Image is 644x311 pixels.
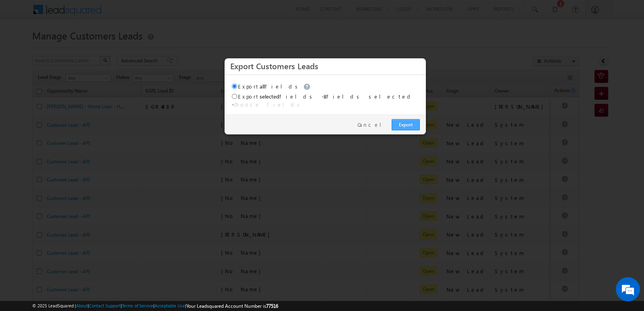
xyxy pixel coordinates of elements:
em: Start Chat [109,248,146,259]
h3: Export Customers Leads [230,59,420,73]
a: Acceptable Use [155,303,185,308]
div: Minimize live chat window [132,4,151,23]
a: Choose fields [234,101,303,108]
div: Chat with us now [42,42,135,53]
label: Export fields [232,93,315,100]
img: d_60004797649_company_0_60004797649 [14,42,34,53]
label: Export fields [232,83,312,90]
a: Contact Support [89,303,121,308]
span: 8 [324,93,326,100]
span: - [232,101,303,108]
a: Export [392,119,420,130]
span: 77516 [266,303,278,309]
span: Your Leadsquared Account Number is [186,303,278,309]
span: all [260,83,265,90]
input: Exportallfields [232,84,237,89]
span: selected [260,93,279,100]
textarea: Type your message and hit 'Enter' [10,74,147,241]
a: Terms of Service [122,303,153,308]
a: Cancel [357,121,388,128]
span: - fields selected [322,93,413,100]
a: About [76,303,88,308]
span: © 2025 LeadSquared | | | | | [32,302,278,310]
input: Exportselectedfields [232,94,237,99]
